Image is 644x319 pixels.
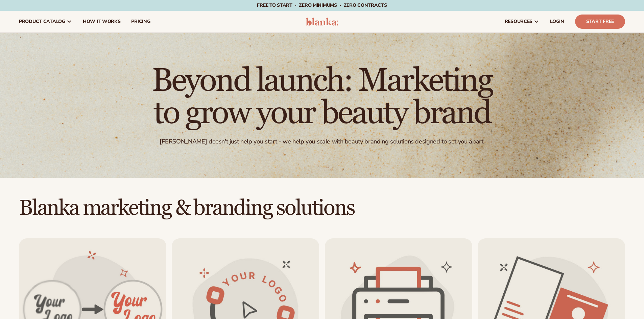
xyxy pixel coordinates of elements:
[306,18,338,26] img: logo
[77,11,126,32] a: How It Works
[126,11,156,32] a: pricing
[505,19,532,24] span: resources
[257,2,387,8] span: Free to start · ZERO minimums · ZERO contracts
[545,11,570,32] a: LOGIN
[499,11,545,32] a: resources
[575,15,625,29] a: Start Free
[19,19,65,24] span: product catalog
[83,19,121,24] span: How It Works
[136,65,508,130] h1: Beyond launch: Marketing to grow your beauty brand
[131,19,150,24] span: pricing
[14,11,77,32] a: product catalog
[550,19,564,24] span: LOGIN
[160,138,484,145] div: [PERSON_NAME] doesn't just help you start - we help you scale with beauty branding solutions desi...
